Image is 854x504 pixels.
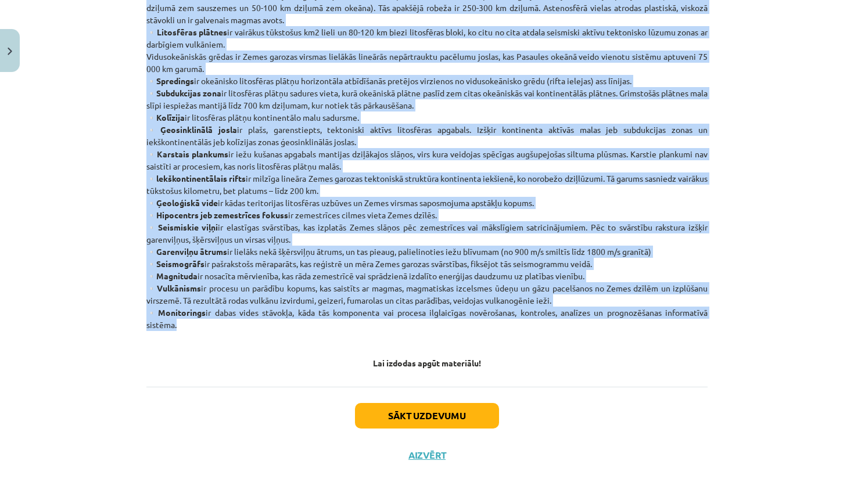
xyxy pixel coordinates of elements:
[146,307,206,318] strong: ▫️Monitorings
[146,210,288,220] strong: ▫️Hipocentrs jeb zemestrīces fokuss
[8,48,12,55] img: icon-close-lesson-0947bae3869378f0d4975bcd49f059093ad1ed9edebbc8119c70593378902aed.svg
[146,283,201,293] strong: ▫️Vulkānisms
[146,197,218,208] strong: ▫️Ģeoloģiskā vide
[146,222,218,232] strong: ▫️Seismiskie viļņi
[405,449,449,461] button: Aizvērt
[146,88,221,98] strong: ▫️Subdukcijas zona
[146,258,204,269] strong: ▫️Seismogrāfs
[146,246,156,257] strong: ▫️
[146,149,228,159] strong: ▫️Karstais plankums
[146,271,198,281] strong: ▫️Magnituda
[146,112,185,123] strong: ▫️Kolīzija
[373,358,481,368] strong: Lai izdodas apgūt materiālu!
[156,246,227,257] strong: Garenviļņu ātrums
[146,27,227,37] strong: ▫️Litosfēras plātnes
[355,403,499,429] button: Sākt uzdevumu
[146,173,246,183] strong: ▫️lekškontinentālais rifts
[146,124,237,135] strong: ▫️Ģeosinklinālā josla
[146,75,194,86] strong: ▫️Spredings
